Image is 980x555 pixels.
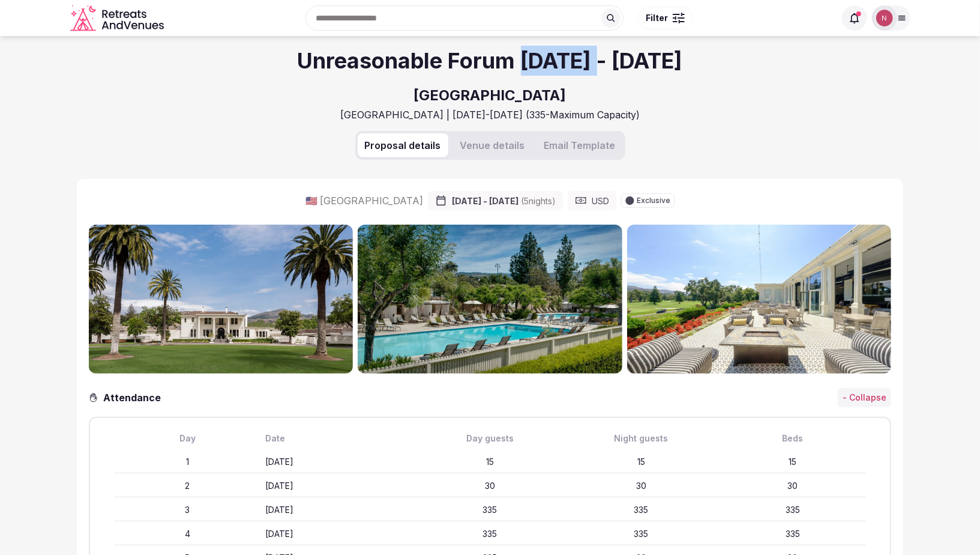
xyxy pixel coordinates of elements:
div: 1 [114,456,260,468]
h3: [GEOGRAPHIC_DATA] | [DATE]-[DATE] (335-Maximum Capacity) [340,108,640,121]
div: 335 [416,504,563,516]
div: [DATE] [265,528,412,540]
button: 🇺🇸 [305,194,317,207]
div: 30 [416,480,563,492]
div: 30 [568,480,715,492]
div: 15 [720,456,866,468]
div: Day guests [416,432,563,444]
div: Beds [720,432,866,444]
div: 335 [568,528,715,540]
div: [DATE] [265,456,412,468]
h2: [GEOGRAPHIC_DATA] [414,85,567,106]
span: ( 5 night s ) [521,196,556,206]
h3: Attendance [98,390,170,405]
div: Date [265,432,412,444]
div: 15 [416,456,563,468]
div: 335 [416,528,563,540]
h1: Unreasonable Forum [DATE] - [DATE] [298,46,683,76]
img: Gallery photo 1 [89,225,353,374]
span: 🇺🇸 [305,195,317,207]
div: 335 [720,504,866,516]
div: Day [114,432,260,444]
img: Nathalia Bilotti [876,10,893,26]
button: Email Template [537,133,623,157]
svg: Retreats and Venues company logo [70,5,166,32]
button: Venue details [453,133,532,157]
img: Gallery photo 2 [358,225,622,374]
div: 4 [114,528,260,540]
div: 335 [568,504,715,516]
span: [GEOGRAPHIC_DATA] [320,194,423,207]
div: Night guests [568,432,715,444]
div: 15 [568,456,715,468]
a: Visit the homepage [70,5,166,32]
button: Proposal details [358,133,448,157]
span: [DATE] - [DATE] [452,195,556,207]
span: Filter [646,12,668,24]
span: Exclusive [637,197,670,204]
div: 2 [114,480,260,492]
button: - Collapse [838,388,891,407]
button: Filter [638,7,693,29]
div: [DATE] [265,480,412,492]
div: 335 [720,528,866,540]
div: 30 [720,480,866,492]
div: [DATE] [265,504,412,516]
img: Gallery photo 3 [627,225,891,374]
div: USD [568,191,616,210]
div: 3 [114,504,260,516]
